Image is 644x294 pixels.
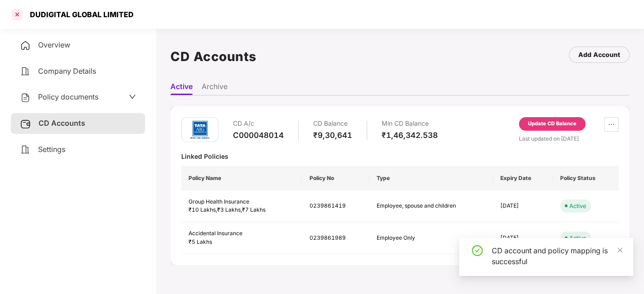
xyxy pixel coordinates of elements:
span: CD Accounts [39,119,85,128]
span: close [617,247,623,253]
h1: CD Accounts [170,47,257,66]
div: Active [569,233,586,242]
div: Employee, spouse and children [377,202,476,210]
th: Policy No [302,166,369,190]
th: Policy Name [181,166,302,190]
th: Type [369,166,493,190]
span: down [129,93,136,100]
div: CD Balance [313,117,352,130]
td: [DATE] [493,190,553,223]
div: Last updated on [DATE] [519,134,619,143]
span: Overview [38,40,70,49]
li: Archive [202,82,228,95]
span: check-circle [472,245,483,256]
div: Group Health Insurance [189,198,295,206]
img: svg+xml;base64,PHN2ZyB4bWxucz0iaHR0cDovL3d3dy53My5vcmcvMjAwMC9zdmciIHdpZHRoPSIyNCIgaGVpZ2h0PSIyNC... [20,40,31,51]
span: ₹5 Lakhs [189,238,212,245]
div: Active [569,201,586,210]
div: C000048014 [233,130,284,140]
img: svg+xml;base64,PHN2ZyB4bWxucz0iaHR0cDovL3d3dy53My5vcmcvMjAwMC9zdmciIHdpZHRoPSIyNCIgaGVpZ2h0PSIyNC... [20,144,31,155]
img: svg+xml;base64,PHN2ZyB4bWxucz0iaHR0cDovL3d3dy53My5vcmcvMjAwMC9zdmciIHdpZHRoPSIyNCIgaGVpZ2h0PSIyNC... [20,66,31,77]
img: svg+xml;base64,PHN2ZyB4bWxucz0iaHR0cDovL3d3dy53My5vcmcvMjAwMC9zdmciIHdpZHRoPSIyNCIgaGVpZ2h0PSIyNC... [20,92,31,103]
div: Accidental Insurance [189,229,295,238]
span: ₹3 Lakhs , [217,206,242,213]
th: Expiry Date [493,166,553,190]
div: Linked Policies [181,152,619,161]
span: Company Details [38,66,96,76]
span: Policy documents [38,92,98,101]
div: ₹9,30,641 [313,130,352,140]
img: svg+xml;base64,PHN2ZyB3aWR0aD0iMjUiIGhlaWdodD0iMjQiIHZpZXdCb3g9IjAgMCAyNSAyNCIgZmlsbD0ibm9uZSIgeG... [20,119,31,129]
td: [DATE] [493,222,553,254]
div: Employee Only [377,234,476,242]
div: ₹1,46,342.538 [382,130,438,140]
td: 0239861419 [302,190,369,223]
div: Min CD Balance [382,117,438,130]
li: Active [170,82,193,95]
th: Policy Status [553,166,619,190]
div: CD A/c [233,117,284,130]
div: Update CD Balance [528,120,576,128]
button: ellipsis [604,117,619,132]
div: DUDIGITAL GLOBAL LIMITED [24,10,134,19]
div: Add Account [578,50,620,60]
td: 0239861989 [302,222,369,254]
img: tatag.png [186,116,213,143]
span: Settings [38,145,65,154]
div: CD account and policy mapping is successful [492,245,622,267]
span: ₹7 Lakhs [242,206,266,213]
span: ellipsis [605,121,618,128]
span: ₹10 Lakhs , [189,206,217,213]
